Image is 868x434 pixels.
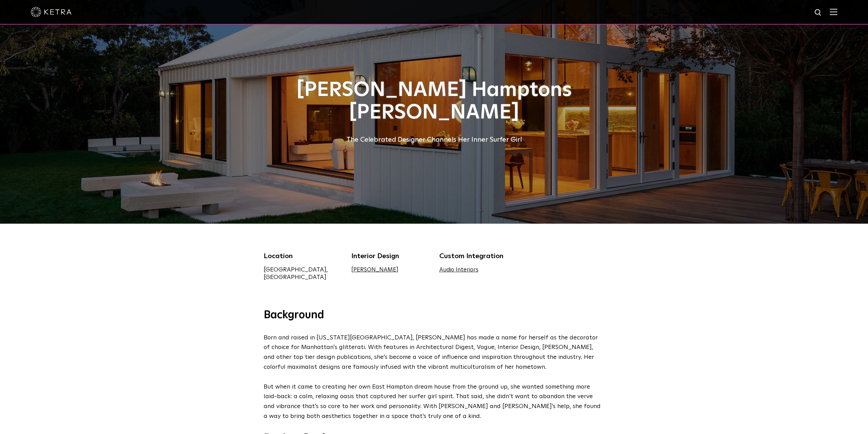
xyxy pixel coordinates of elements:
[264,266,341,281] div: [GEOGRAPHIC_DATA], [GEOGRAPHIC_DATA]
[439,251,517,261] div: Custom Integration
[814,9,823,17] img: search icon
[264,308,605,323] h3: Background
[439,267,479,273] a: Audio Interiors
[264,134,605,145] div: The Celebrated Designer Channels Her Inner Surfer Girl
[830,9,837,15] img: Hamburger%20Nav.svg
[351,251,429,261] div: Interior Design
[351,267,398,273] a: [PERSON_NAME]
[264,333,601,421] p: Born and raised in [US_STATE][GEOGRAPHIC_DATA], [PERSON_NAME] has made a name for herself as the ...
[264,251,341,261] div: Location
[264,79,605,124] h1: [PERSON_NAME] Hamptons [PERSON_NAME]
[31,7,72,17] img: ketra-logo-2019-white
